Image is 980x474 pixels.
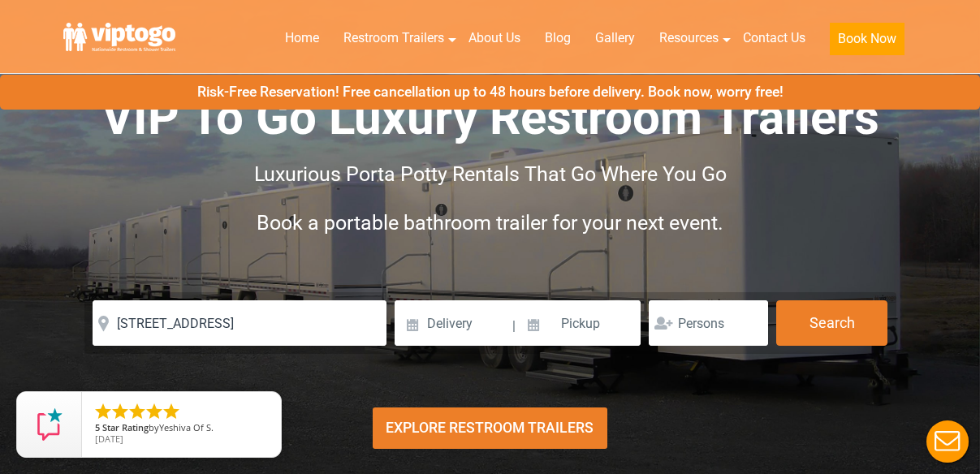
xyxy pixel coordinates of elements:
span: | [512,300,516,352]
a: About Us [456,20,533,56]
a: Home [273,20,331,56]
a: Gallery [583,20,647,56]
span: [DATE] [95,433,123,445]
li:  [162,402,181,421]
span: Book a portable bathroom trailer for your next event. [257,211,723,235]
input: Pickup [518,300,641,346]
img: Review Rating [33,408,66,441]
li:  [110,402,130,421]
div: Explore Restroom Trailers [373,407,608,449]
span: by [95,423,268,434]
input: Where do you need your restroom? [93,300,386,346]
a: Blog [533,20,583,56]
li:  [145,402,164,421]
span: 5 [95,421,100,433]
button: Book Now [830,23,904,55]
span: VIP To Go Luxury Restroom Trailers [101,88,879,146]
a: Resources [647,20,731,56]
button: Live Chat [915,409,980,474]
input: Persons [649,300,768,346]
li:  [93,402,113,421]
button: Search [776,300,887,346]
span: Yeshiva Of S. [159,421,214,433]
input: Delivery [395,300,511,346]
li:  [127,402,147,421]
span: Star Rating [102,421,149,433]
span: Luxurious Porta Potty Rentals That Go Where You Go [254,162,727,186]
a: Book Now [818,20,917,65]
a: Restroom Trailers [331,20,456,56]
a: Contact Us [731,20,818,56]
